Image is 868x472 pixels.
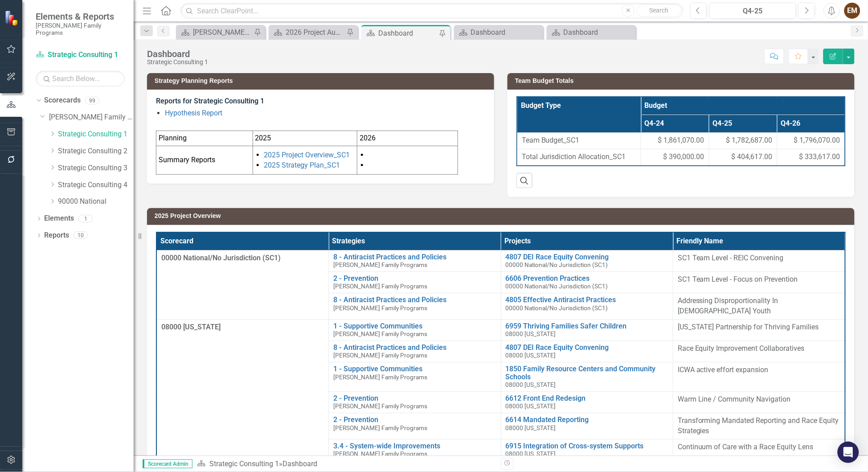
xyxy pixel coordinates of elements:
span: Total Jurisdiction Allocation_SC1 [522,152,636,162]
span: [PERSON_NAME] Family Programs [333,261,427,268]
div: Strategic Consulting 1 [147,59,208,66]
a: Hypothesis Report [165,109,222,117]
td: Double-Click to Edit [673,250,846,271]
span: ICWA active effort expansion [678,365,769,374]
a: 8 - Antiracist Practices and Policies [333,253,496,261]
a: 2026 Project Audit Dashboard [271,27,344,38]
a: 1 - Supportive Communities [333,365,496,373]
span: 08000 [US_STATE] [161,323,221,331]
a: Strategic Consulting 1 [209,460,279,468]
span: [PERSON_NAME] Family Programs [333,424,427,431]
td: Double-Click to Edit [673,341,846,362]
span: 00000 National/No Jurisdiction (SC1) [161,254,281,262]
td: Double-Click to Edit Right Click for Context Menu [329,293,501,319]
td: Double-Click to Edit Right Click for Context Menu [501,293,673,319]
a: 4805 Effective Antiracist Practices [506,296,669,304]
strong: Reports for Strategic Consulting 1 [156,97,264,105]
a: 2 - Prevention [333,394,496,402]
a: Elements [44,213,74,224]
td: Double-Click to Edit Right Click for Context Menu [501,439,673,460]
a: Reports [44,230,69,241]
span: Warm Line / Community Navigation [678,395,791,403]
a: 6606 Prevention Practices [506,275,669,283]
div: Dashboard [378,28,437,39]
td: Double-Click to Edit Right Click for Context Menu [501,271,673,293]
div: 2026 Project Audit Dashboard [286,27,344,38]
td: Double-Click to Edit [673,391,846,413]
td: 2025 [253,131,357,146]
td: Double-Click to Edit Right Click for Context Menu [501,391,673,413]
span: $ 390,000.00 [663,152,704,162]
span: [PERSON_NAME] Family Programs [333,330,427,337]
span: Transforming Mandated Reporting and Race Equity Strategies [678,416,839,435]
a: [PERSON_NAME] Overview [178,27,252,38]
a: 6959 Thriving Families Safer Children [506,322,669,330]
td: Double-Click to Edit Right Click for Context Menu [329,341,501,362]
td: Double-Click to Edit [673,362,846,392]
span: [PERSON_NAME] Family Programs [333,352,427,359]
h3: Team Budget Totals [515,78,850,84]
span: [PERSON_NAME] Family Programs [333,450,427,457]
div: Dashboard [471,27,541,38]
span: [US_STATE] Partnership for Thriving Families [678,323,819,331]
a: 6614 Mandated Reporting [506,416,669,424]
td: Double-Click to Edit [673,413,846,439]
a: Strategic Consulting 4 [58,180,134,190]
td: Double-Click to Edit [673,439,846,460]
h3: 2025 Project Overview [155,213,850,219]
a: Dashboard [549,27,634,38]
span: Search [650,7,669,14]
a: Strategic Consulting 1 [58,129,134,140]
span: $ 1,861,070.00 [658,135,704,146]
span: 00000 National/No Jurisdiction (SC1) [506,261,608,268]
span: $ 1,782,687.00 [726,135,773,146]
span: Race Equity Improvement Collaboratives [678,344,805,353]
div: Dashboard [564,27,634,38]
td: Double-Click to Edit Right Click for Context Menu [329,391,501,413]
td: Double-Click to Edit [673,271,846,293]
span: Continuum of Care with a Race Equity Lens [678,443,814,451]
a: Dashboard [456,27,541,38]
td: Double-Click to Edit Right Click for Context Menu [501,341,673,362]
span: 00000 National/No Jurisdiction (SC1) [506,283,608,290]
a: 8 - Antiracist Practices and Policies [333,296,496,304]
span: Addressing Disproportionality In [DEMOGRAPHIC_DATA] Youth [678,296,778,315]
div: Open Intercom Messenger [838,442,859,463]
a: 6612 Front End Redesign [506,394,669,402]
span: [PERSON_NAME] Family Programs [333,373,427,381]
a: 2 - Prevention [333,416,496,424]
td: 2026 [357,131,458,146]
span: $ 404,617.00 [732,152,773,162]
img: ClearPoint Strategy [4,10,20,26]
a: [PERSON_NAME] Family Programs [49,112,134,123]
span: $ 1,796,070.00 [794,135,840,146]
span: Scorecard Admin [143,460,192,468]
span: 00000 National/No Jurisdiction (SC1) [506,304,608,312]
td: Double-Click to Edit Right Click for Context Menu [501,413,673,439]
p: Summary Reports [159,155,250,165]
button: EM [844,3,860,19]
span: SC1 Team Level - REIC Convening [678,254,784,262]
span: SC1 Team Level - Focus on Prevention [678,275,798,283]
a: 2025 Strategy Plan_SC1 [264,161,340,169]
td: Double-Click to Edit Right Click for Context Menu [329,413,501,439]
a: Scorecards [44,95,81,106]
td: Double-Click to Edit Right Click for Context Menu [329,362,501,392]
small: [PERSON_NAME] Family Programs [36,22,125,37]
span: [PERSON_NAME] Family Programs [333,402,427,410]
span: 08000 [US_STATE] [506,381,556,388]
div: Dashboard [147,49,208,59]
a: 2025 Project Overview_SC1 [264,151,350,159]
td: Double-Click to Edit Right Click for Context Menu [329,439,501,460]
span: Team Budget_SC1 [522,135,636,146]
td: Double-Click to Edit [673,319,846,341]
span: [PERSON_NAME] Family Programs [333,304,427,312]
div: 99 [85,97,99,104]
span: 08000 [US_STATE] [506,424,556,431]
input: Search ClearPoint... [180,3,684,19]
a: 4807 DEI Race Equity Convening [506,344,669,352]
input: Search Below... [36,71,125,86]
a: 90000 National [58,197,134,207]
td: Double-Click to Edit Right Click for Context Menu [329,319,501,341]
td: Double-Click to Edit Right Click for Context Menu [501,319,673,341]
